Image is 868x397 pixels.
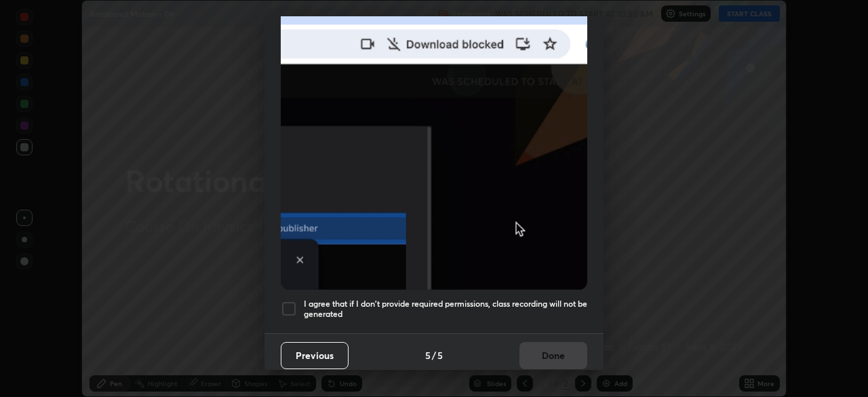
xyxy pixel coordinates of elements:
[432,348,436,362] h4: /
[304,299,587,320] h5: I agree that if I don't provide required permissions, class recording will not be generated
[281,342,349,369] button: Previous
[425,348,431,362] h4: 5
[437,348,443,362] h4: 5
